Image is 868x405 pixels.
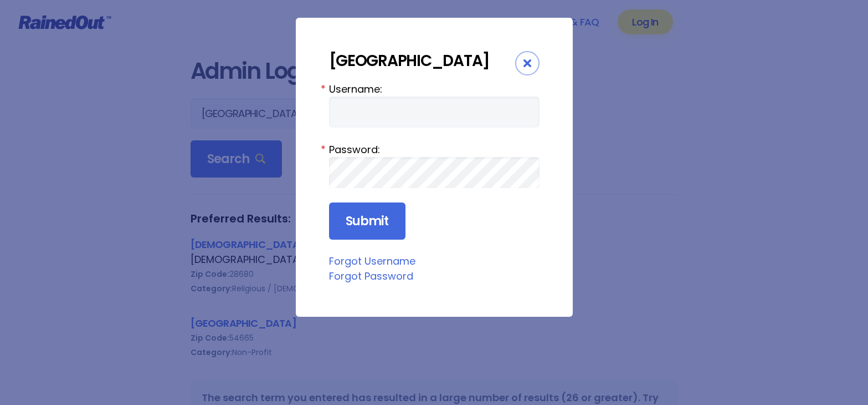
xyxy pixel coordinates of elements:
input: Submit [329,202,405,240]
label: Password: [329,142,540,157]
a: Forgot Username [329,254,415,268]
a: Forgot Password [329,269,413,283]
label: Username: [329,82,540,97]
div: [GEOGRAPHIC_DATA] [329,51,515,70]
div: Close [515,51,540,75]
